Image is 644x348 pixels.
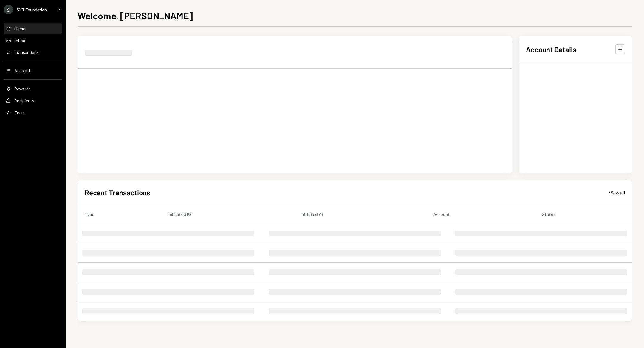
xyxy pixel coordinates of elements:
a: Transactions [4,47,62,58]
h2: Recent Transactions [85,188,150,197]
div: Home [14,26,25,31]
a: Inbox [4,35,62,46]
div: Team [14,110,25,115]
a: Home [4,23,62,34]
th: Account [426,205,535,224]
a: Team [4,107,62,118]
a: Rewards [4,83,62,94]
div: Inbox [14,38,25,43]
div: Transactions [14,50,39,55]
th: Initiated At [293,205,426,224]
div: Recipients [14,98,34,103]
th: Status [535,205,632,224]
div: Rewards [14,86,31,91]
a: View all [609,189,625,196]
h1: Welcome, [PERSON_NAME] [78,10,193,21]
th: Type [78,205,161,224]
div: S [4,5,13,14]
div: View all [609,190,625,196]
a: Recipients [4,95,62,106]
th: Initiated By [161,205,293,224]
h2: Account Details [526,44,576,54]
div: SXT Foundation [17,7,47,12]
a: Accounts [4,65,62,76]
div: Accounts [14,68,32,73]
